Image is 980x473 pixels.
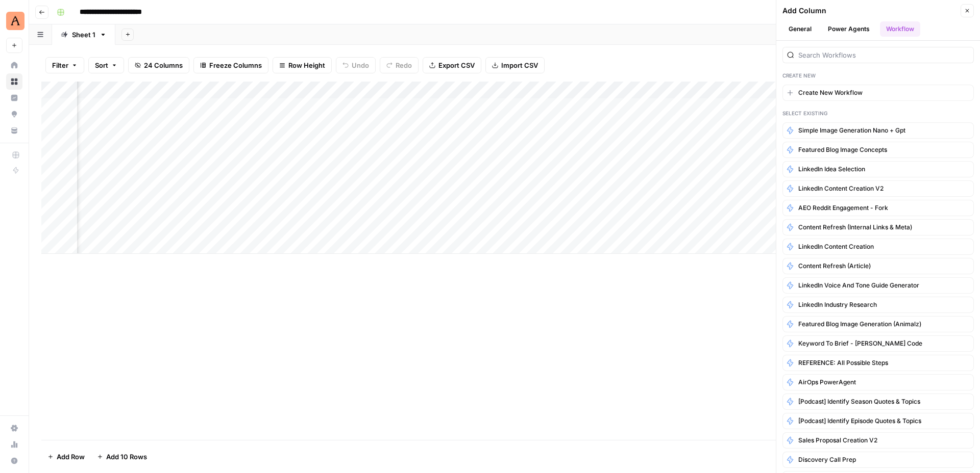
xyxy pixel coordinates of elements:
[798,358,888,367] span: REFERENCE: all possible steps
[782,335,974,352] button: Keyword to Brief - [PERSON_NAME] Code
[501,60,538,70] span: Import CSV
[6,453,22,469] button: Help + Support
[798,378,856,387] span: AirOps PowerAgent
[423,57,481,73] button: Export CSV
[336,57,376,73] button: Undo
[798,281,919,290] span: LinkedIn Voice and Tone Guide generator
[798,145,887,154] span: Featured blog image concepts
[41,449,91,465] button: Add Row
[880,21,920,37] button: Workflow
[45,57,84,73] button: Filter
[57,452,85,462] span: Add Row
[782,452,974,468] button: Discovery Call Prep
[6,8,22,34] button: Workspace: Animalz
[95,60,108,70] span: Sort
[782,239,974,255] button: LinkedIn Content Creation
[798,242,874,251] span: LinkedIn Content Creation
[798,126,905,135] span: simple image generation nano + gpt
[782,180,974,197] button: LinkedIn Content Creation v2
[798,223,912,232] span: Content Refresh (Internal Links & Meta)
[798,436,877,445] span: Sales proposal creation v2
[438,60,475,70] span: Export CSV
[798,300,877,309] span: LinkedIn Industry research
[6,73,22,90] a: Browse
[782,355,974,371] button: REFERENCE: all possible steps
[288,60,325,70] span: Row Height
[72,30,95,40] div: Sheet 1
[782,122,974,139] button: simple image generation nano + gpt
[798,397,920,406] span: [Podcast] Identify Season Quotes & Topics
[782,413,974,429] button: [Podcast] Identify Episode Quotes & Topics
[52,24,115,45] a: Sheet 1
[6,122,22,139] a: Your Data
[106,452,147,462] span: Add 10 Rows
[485,57,545,73] button: Import CSV
[782,109,974,117] div: Select Existing
[52,60,68,70] span: Filter
[798,203,888,213] span: AEO Reddit Engagement - Fork
[782,432,974,449] button: Sales proposal creation v2
[144,60,183,70] span: 24 Columns
[798,339,922,348] span: Keyword to Brief - [PERSON_NAME] Code
[380,57,419,73] button: Redo
[88,57,124,73] button: Sort
[798,261,871,271] span: Content Refresh (Article)
[782,374,974,390] button: AirOps PowerAgent
[782,142,974,158] button: Featured blog image concepts
[6,90,22,106] a: Insights
[782,316,974,332] button: Featured blog image generation (Animalz)
[209,60,262,70] span: Freeze Columns
[6,57,22,73] a: Home
[798,165,865,174] span: LinkedIn idea selection
[798,88,863,97] span: Create New Workflow
[782,21,818,37] button: General
[782,277,974,294] button: LinkedIn Voice and Tone Guide generator
[6,12,24,30] img: Animalz Logo
[798,184,884,193] span: LinkedIn Content Creation v2
[193,57,268,73] button: Freeze Columns
[352,60,369,70] span: Undo
[798,320,921,329] span: Featured blog image generation (Animalz)
[396,60,412,70] span: Redo
[782,219,974,235] button: Content Refresh (Internal Links & Meta)
[798,416,921,426] span: [Podcast] Identify Episode Quotes & Topics
[128,57,189,73] button: 24 Columns
[822,21,876,37] button: Power Agents
[782,393,974,410] button: [Podcast] Identify Season Quotes & Topics
[798,50,969,60] input: Search Workflows
[6,420,22,436] a: Settings
[798,455,856,464] span: Discovery Call Prep
[782,297,974,313] button: LinkedIn Industry research
[782,161,974,177] button: LinkedIn idea selection
[782,258,974,274] button: Content Refresh (Article)
[91,449,153,465] button: Add 10 Rows
[273,57,332,73] button: Row Height
[782,71,974,80] div: Create New
[782,85,974,101] button: Create New Workflow
[6,436,22,453] a: Usage
[782,200,974,216] button: AEO Reddit Engagement - Fork
[6,106,22,122] a: Opportunities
